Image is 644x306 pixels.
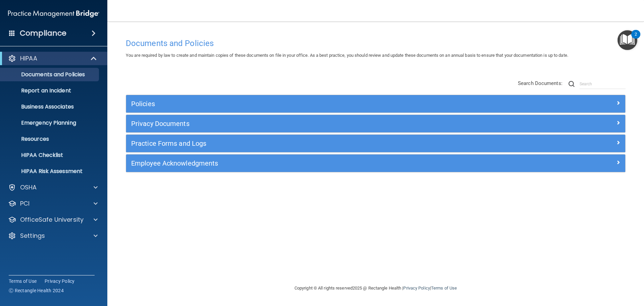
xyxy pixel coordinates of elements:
[431,286,457,291] a: Terms of Use
[403,286,430,291] a: Privacy Policy
[8,54,97,62] a: HIPAA
[126,53,568,58] span: You are required by law to create and maintain copies of these documents on file in your office. ...
[8,183,98,191] a: OSHA
[20,29,66,38] h4: Compliance
[20,183,37,191] p: OSHA
[131,160,495,167] h5: Employee Acknowledgments
[253,277,498,299] div: Copyright © All rights reserved 2025 @ Rectangle Health | |
[9,287,64,294] span: Ⓒ Rectangle Health 2024
[45,278,75,285] a: Privacy Policy
[4,136,96,142] p: Resources
[618,30,637,50] button: Open Resource Center, 2 new notifications
[131,140,495,147] h5: Practice Forms and Logs
[8,216,98,224] a: OfficeSafe University
[569,81,575,87] img: ic-search.3b580494.png
[635,34,637,43] div: 2
[131,100,495,107] h5: Policies
[131,120,495,127] h5: Privacy Documents
[4,103,96,110] p: Business Associates
[131,138,620,149] a: Practice Forms and Logs
[20,232,45,240] p: Settings
[8,200,98,208] a: PCI
[4,71,96,78] p: Documents and Policies
[131,158,620,169] a: Employee Acknowledgments
[131,118,620,129] a: Privacy Documents
[20,54,37,62] p: HIPAA
[4,168,96,175] p: HIPAA Risk Assessment
[20,216,84,224] p: OfficeSafe University
[8,232,98,240] a: Settings
[580,79,626,89] input: Search
[8,7,99,20] img: PMB logo
[20,200,30,208] p: PCI
[9,278,37,285] a: Terms of Use
[4,87,96,94] p: Report an Incident
[518,80,562,86] span: Search Documents:
[131,98,620,109] a: Policies
[4,152,96,159] p: HIPAA Checklist
[528,258,636,285] iframe: Drift Widget Chat Controller
[4,120,96,126] p: Emergency Planning
[126,39,626,48] h4: Documents and Policies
